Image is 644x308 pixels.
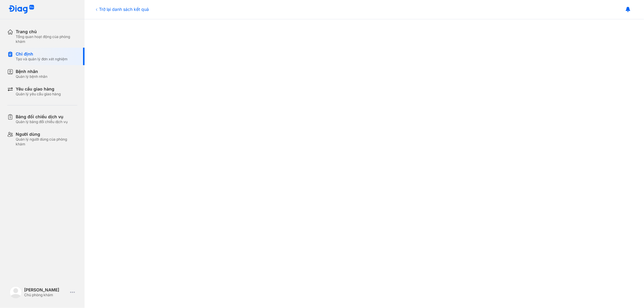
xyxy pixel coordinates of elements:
div: Chủ phòng khám [24,293,68,297]
img: logo [10,286,22,298]
div: Tổng quan hoạt động của phòng khám [16,34,77,44]
div: Người dùng [16,132,77,137]
div: Quản lý yêu cầu giao hàng [16,92,61,97]
div: Trở lại danh sách kết quả [94,6,149,12]
div: Quản lý bệnh nhân [16,74,47,79]
div: Trang chủ [16,29,77,34]
div: Yêu cầu giao hàng [16,86,61,92]
img: logo [8,5,34,14]
div: Quản lý bảng đối chiếu dịch vụ [16,119,68,124]
div: Chỉ định [16,51,68,57]
div: Tạo và quản lý đơn xét nghiệm [16,57,68,62]
div: Quản lý người dùng của phòng khám [16,137,77,147]
div: [PERSON_NAME] [24,287,68,293]
div: Bảng đối chiếu dịch vụ [16,114,68,119]
div: Bệnh nhân [16,69,47,74]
